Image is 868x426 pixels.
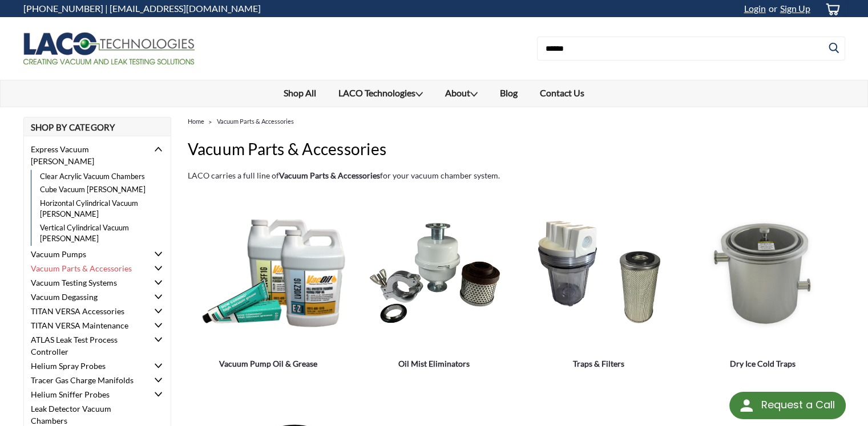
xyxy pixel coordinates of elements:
span: Dry Ice Cold Traps [684,358,842,370]
a: Blog [489,80,529,106]
a: Vacuum Testing Systems [24,275,149,290]
a: Home [188,117,204,125]
a: Contact Us [529,80,596,106]
a: TITAN VERSA Accessories [24,304,149,318]
a: cart-preview-dropdown [816,1,845,17]
a: Helium Spray Probes [24,359,149,373]
a: Dry Ice Cold Traps [684,193,845,355]
a: Shop All [273,80,328,106]
a: Clear Acrylic Vacuum Chambers [31,170,156,184]
a: Traps & Filters [519,358,678,382]
span: Oil Mist Eliminators [355,358,514,370]
span: or [766,3,777,14]
a: Traps & Filters [519,193,681,355]
a: Dry Ice Cold Traps [684,358,842,382]
h2: Shop By Category [23,117,171,136]
a: Oil Mist Eliminators [355,193,516,355]
a: TITAN VERSA Maintenance [24,318,149,332]
a: Oil Mist Eliminators [355,358,514,382]
div: Request a Call [729,392,846,419]
a: Vacuum Degassing [24,290,149,304]
a: Cube Vacuum [PERSON_NAME] [31,183,156,197]
img: round button [737,396,756,415]
a: Vertical Cylindrical Vacuum [PERSON_NAME] [31,221,156,246]
a: Tracer Gas Charge Manifolds [24,373,149,387]
a: Vacuum Pump Oil & Grease [188,193,349,355]
div: Request a Call [761,392,834,418]
a: About [434,80,489,107]
a: Vacuum Pumps [24,247,149,261]
a: ATLAS Leak Test Process Controller [24,332,149,359]
a: LACO Technologies [328,80,434,107]
a: Vacuum Parts & Accessories [217,117,294,125]
a: Horizontal Cylindrical Vacuum [PERSON_NAME] [31,197,156,221]
p: LACO carries a full line of for your vacuum chamber system. [188,169,845,181]
a: Helium Sniffer Probes [24,387,149,401]
a: Vacuum Pump Oil & Grease [188,358,349,382]
span: Traps & Filters [519,358,678,370]
span: Vacuum Pump Oil & Grease [188,358,349,370]
img: LACO Technologies [23,33,195,64]
a: Express Vacuum [PERSON_NAME] [24,142,149,168]
strong: Vacuum Parts & Accessories [279,171,380,180]
h1: Vacuum Parts & Accessories [188,137,845,161]
a: Vacuum Parts & Accessories [24,261,149,275]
